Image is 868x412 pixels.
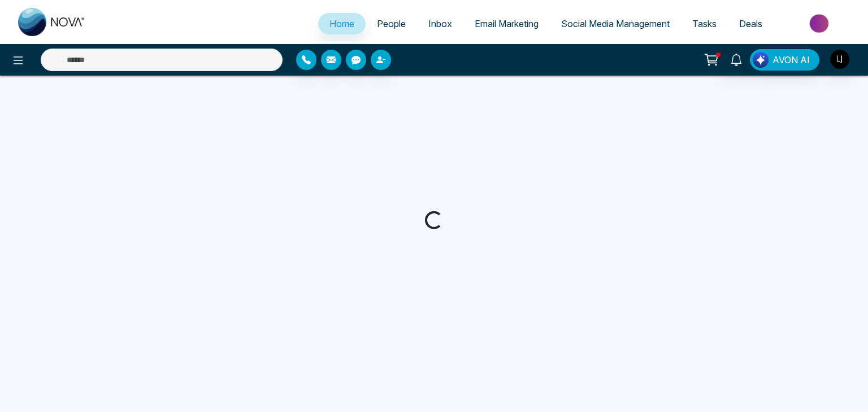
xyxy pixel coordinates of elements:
[692,18,717,29] span: Tasks
[750,49,819,71] button: AVON AI
[779,11,861,36] img: Market-place.gif
[329,18,354,29] span: Home
[318,13,366,34] a: Home
[681,13,728,34] a: Tasks
[417,13,463,34] a: Inbox
[428,18,452,29] span: Inbox
[772,53,810,67] span: AVON AI
[550,13,681,34] a: Social Media Management
[753,52,769,68] img: Lead Flow
[475,18,539,29] span: Email Marketing
[18,8,86,36] img: Nova CRM Logo
[728,13,774,34] a: Deals
[463,13,550,34] a: Email Marketing
[366,13,417,34] a: People
[830,50,849,69] img: User Avatar
[561,18,670,29] span: Social Media Management
[739,18,762,29] span: Deals
[377,18,406,29] span: People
